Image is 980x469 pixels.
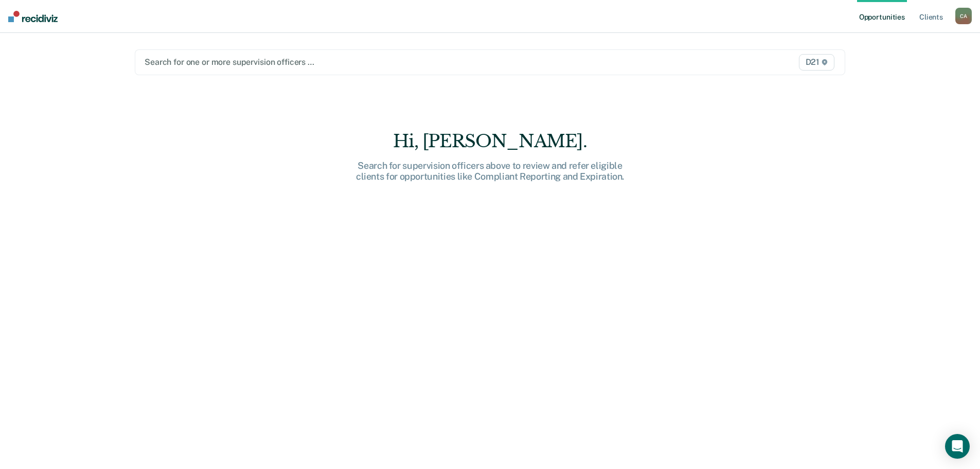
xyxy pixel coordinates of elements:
span: D21 [799,54,834,71]
div: C A [955,8,972,24]
button: CA [955,8,972,24]
img: Recidiviz [8,11,58,22]
div: Hi, [PERSON_NAME]. [326,131,655,152]
div: Open Intercom Messenger [945,434,970,459]
div: Search for supervision officers above to review and refer eligible clients for opportunities like... [326,160,655,182]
